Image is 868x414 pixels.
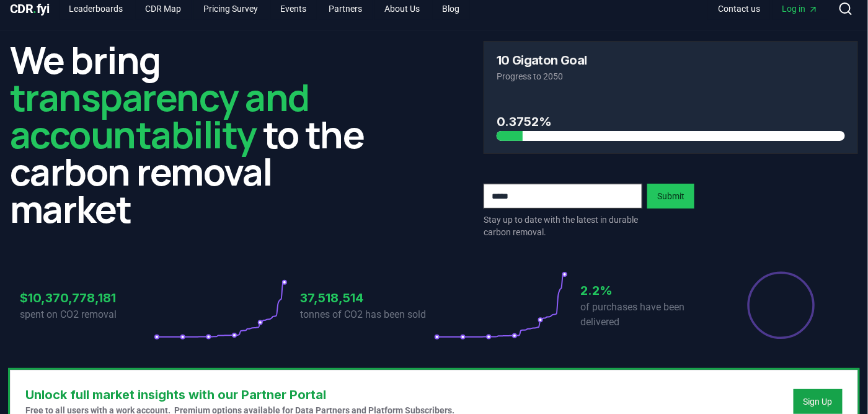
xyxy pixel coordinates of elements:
button: Submit [647,184,694,209]
p: tonnes of CO2 has been sold [300,307,434,322]
h3: 2.2% [580,281,714,300]
p: Stay up to date with the latest in durable carbon removal. [484,214,642,238]
span: Log in [782,2,818,15]
button: Sign Up [794,389,843,414]
a: Sign Up [804,395,833,408]
h3: Unlock full market insights with our Partner Portal [25,385,454,404]
h3: 0.3752% [497,112,845,131]
p: Progress to 2050 [497,70,845,83]
span: . [33,1,37,16]
div: Percentage of sales delivered [746,271,816,340]
h2: We bring to the carbon removal market [10,41,384,227]
p: of purchases have been delivered [580,300,714,330]
span: transparency and accountability [10,71,309,160]
h3: 10 Gigaton Goal [497,54,587,66]
span: CDR fyi [10,1,50,16]
h3: $10,370,778,181 [20,289,154,307]
h3: 37,518,514 [300,289,434,307]
p: spent on CO2 removal [20,307,154,322]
